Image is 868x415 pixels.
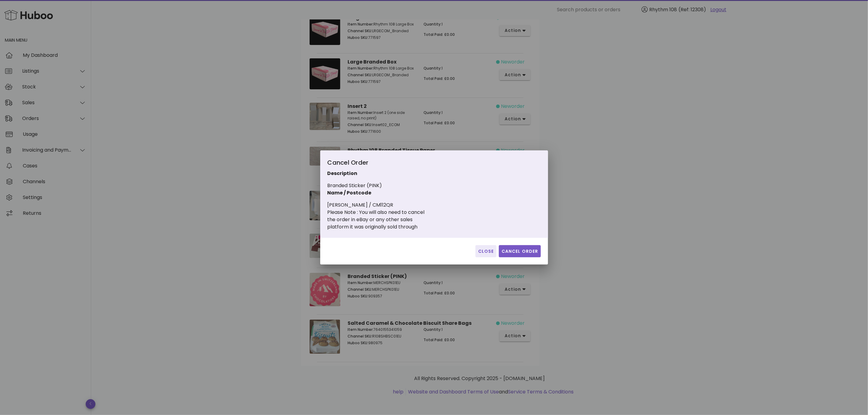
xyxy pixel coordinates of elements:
span: Cancel Order [501,248,538,255]
p: Name / Postcode [328,189,464,197]
div: Cancel Order [328,158,464,170]
button: Close [475,245,496,257]
button: Cancel Order [499,245,541,257]
span: Close [478,248,494,255]
div: Branded Sticker (PINK) [PERSON_NAME] / CM112QR [328,158,464,231]
div: Please Note : You will also need to cancel the order in eBay or any other sales platform it was o... [328,209,464,231]
p: Description [328,170,464,177]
